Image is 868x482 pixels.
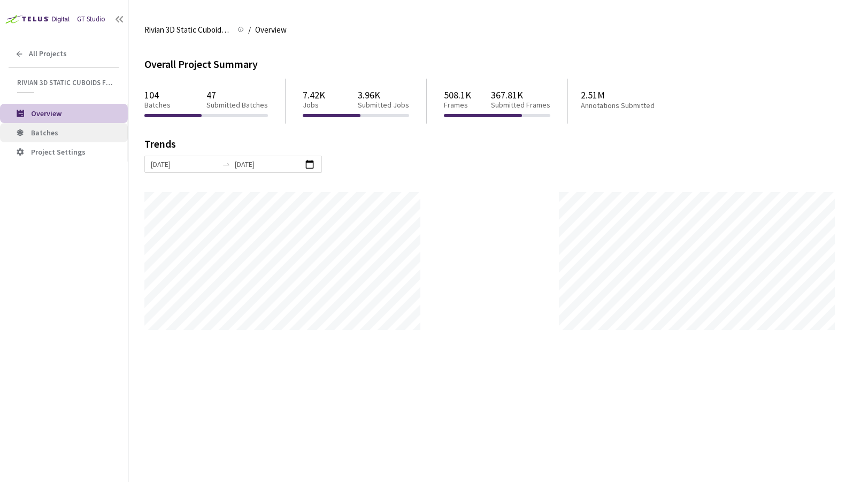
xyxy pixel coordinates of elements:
[144,139,837,156] div: Trends
[255,24,287,36] span: Overview
[29,49,67,58] span: All Projects
[303,101,325,110] p: Jobs
[303,89,325,101] p: 7.42K
[222,160,231,169] span: swap-right
[144,24,231,36] span: Rivian 3D Static Cuboids fixed[2024-25]
[151,158,218,170] input: Start date
[31,147,86,157] span: Project Settings
[444,101,471,110] p: Frames
[491,89,550,101] p: 367.81K
[17,78,113,87] span: Rivian 3D Static Cuboids fixed[2024-25]
[358,89,409,101] p: 3.96K
[444,89,471,101] p: 508.1K
[144,56,852,72] div: Overall Project Summary
[581,89,696,101] p: 2.51M
[206,89,268,101] p: 47
[222,160,231,169] span: to
[31,109,62,118] span: Overview
[31,128,58,137] span: Batches
[144,89,171,101] p: 104
[235,158,302,170] input: End date
[248,24,251,36] li: /
[491,101,550,110] p: Submitted Frames
[144,101,171,110] p: Batches
[581,101,696,110] p: Annotations Submitted
[358,101,409,110] p: Submitted Jobs
[77,14,105,25] div: GT Studio
[206,101,268,110] p: Submitted Batches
